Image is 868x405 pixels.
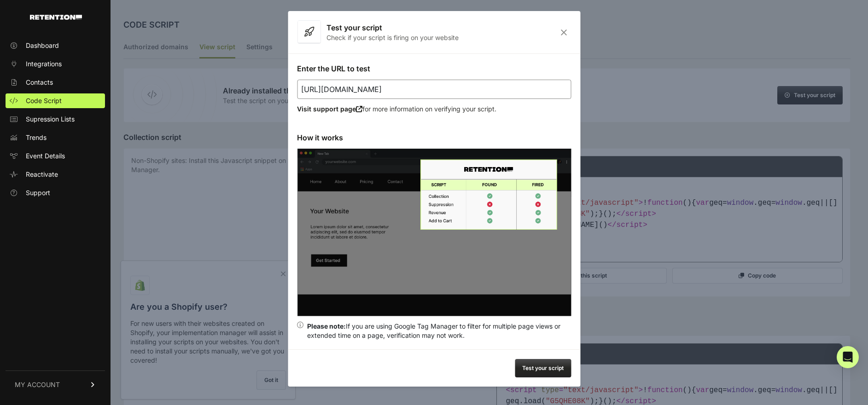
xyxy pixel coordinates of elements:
span: Support [26,188,50,197]
a: Dashboard [6,38,105,53]
span: Supression Lists [26,115,75,124]
button: Test your script [515,359,571,377]
span: MY ACCOUNT [15,380,60,389]
input: https://www.acme.com/ [297,80,571,99]
span: Event Details [26,151,65,161]
a: Code Script [6,93,105,108]
strong: Please note: [307,322,346,330]
label: Enter the URL to test [297,64,370,73]
p: Check if your script is firing on your website [326,33,459,42]
a: Event Details [6,149,105,163]
a: Support [6,185,105,200]
h3: Test your script [326,22,459,33]
h3: How it works [297,132,571,143]
img: verify script installation [297,149,571,316]
i: Close [557,29,571,36]
a: Contacts [6,75,105,90]
p: for more information on verifying your script. [297,104,571,114]
span: Integrations [26,59,62,69]
span: Dashboard [26,41,59,50]
span: Code Script [26,96,62,105]
div: Open Intercom Messenger [837,346,859,368]
div: If you are using Google Tag Manager to filter for multiple page views or extended time on a page,... [307,322,571,340]
a: MY ACCOUNT [6,370,105,399]
a: Visit support page [297,105,362,113]
img: Retention.com [30,15,82,20]
span: Trends [26,133,47,142]
a: Supression Lists [6,112,105,127]
span: Reactivate [26,170,58,179]
a: Trends [6,130,105,145]
span: Contacts [26,78,53,87]
a: Integrations [6,57,105,71]
a: Reactivate [6,167,105,182]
